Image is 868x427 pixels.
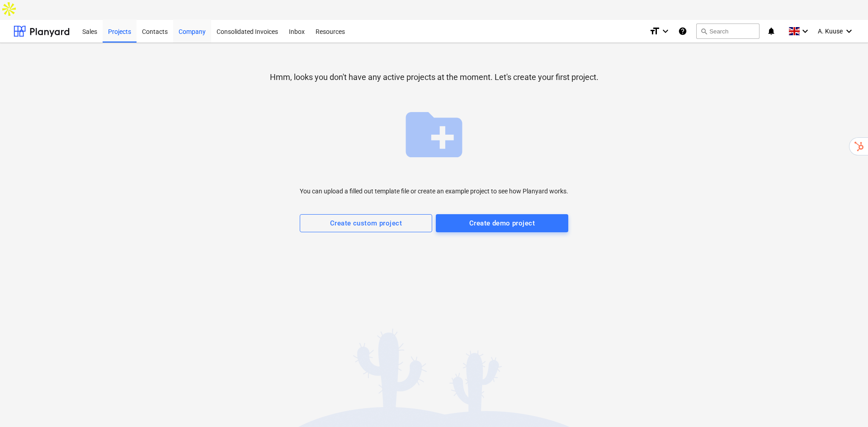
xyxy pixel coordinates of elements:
[310,20,350,42] a: Resources
[469,217,535,229] div: Create demo project
[660,26,671,37] i: keyboard_arrow_down
[283,20,310,42] a: Inbox
[818,28,843,35] span: A. Kuuse
[300,187,568,196] p: You can upload a filled out template file or create an example project to see how Planyard works.
[678,26,687,37] i: Knowledge base
[823,384,868,427] iframe: Chat Widget
[436,214,568,232] button: Create demo project
[270,72,599,83] p: Hmm, looks you don't have any active projects at the moment. Let's create your first project.
[310,19,350,42] div: Resources
[211,20,283,42] a: Consolidated Invoices
[767,26,776,37] i: notifications
[283,19,310,42] div: Inbox
[137,19,173,42] div: Contacts
[330,217,402,229] div: Create custom project
[103,19,137,42] div: Projects
[173,20,211,42] a: Company
[700,28,708,35] span: search
[400,101,468,169] span: create_new_folder
[649,26,660,37] i: format_size
[103,20,137,42] a: Projects
[77,20,103,42] a: Sales
[173,19,211,42] div: Company
[800,26,811,37] i: keyboard_arrow_down
[211,19,283,42] div: Consolidated Invoices
[696,23,759,39] button: Search
[844,26,854,37] i: keyboard_arrow_down
[77,19,103,42] div: Sales
[300,214,432,232] button: Create custom project
[137,20,173,42] a: Contacts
